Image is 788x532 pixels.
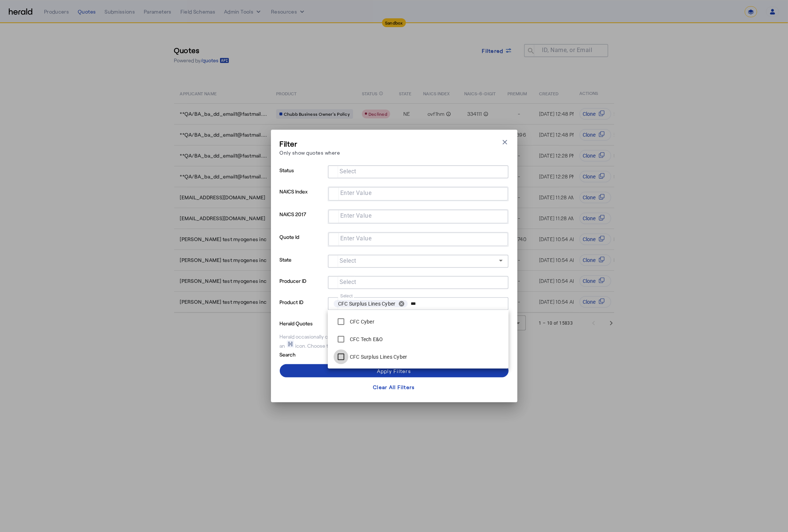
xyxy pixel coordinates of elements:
mat-chip-grid: Selection [334,189,502,197]
p: State [280,255,325,276]
p: Search [280,350,337,358]
label: CFC Surplus Lines Cyber [348,353,407,361]
div: Clear All Filters [373,383,415,391]
h3: Filter [280,138,340,149]
mat-label: Select [340,258,356,265]
p: Quote Id [280,232,325,255]
mat-chip-grid: Selection [334,277,503,286]
p: NAICS 2017 [280,209,325,232]
mat-label: Select [340,293,353,299]
span: CFC Surplus Lines Cyber [338,300,396,307]
p: Producer ID [280,276,325,297]
mat-label: Select [340,168,356,175]
label: CFC Tech E&O [348,336,383,343]
mat-chip-grid: Selection [334,234,502,243]
label: CFC Cyber [348,318,374,325]
button: Clear All Filters [280,380,509,394]
mat-label: Enter Value [340,235,372,242]
mat-label: Enter Value [340,213,372,219]
button: Apply Filters [280,364,509,377]
p: Status [280,165,325,186]
p: Product ID [280,297,325,318]
mat-label: Select [340,279,356,286]
button: remove CFC Surplus Lines Cyber [395,300,408,307]
mat-chip-grid: Selection [334,211,502,220]
div: Apply Filters [377,367,411,375]
mat-chip-grid: Selection [334,299,503,309]
p: Only show quotes where [280,149,340,156]
p: Herald Quotes [280,318,337,327]
mat-chip-grid: Selection [334,167,503,176]
mat-label: Enter Value [340,190,372,197]
div: Herald occasionally creates quotes on your behalf for testing purposes, which will be shown with ... [280,333,509,350]
p: NAICS Index [280,186,325,209]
